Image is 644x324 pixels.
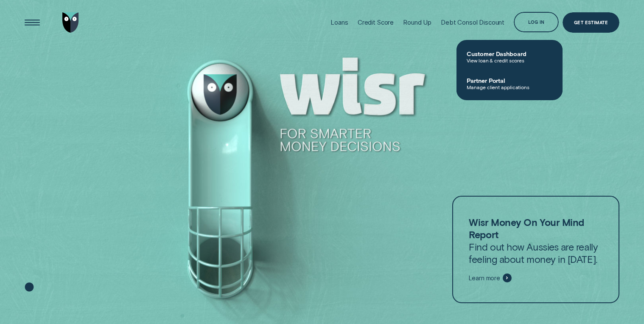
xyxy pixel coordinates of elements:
[469,274,500,282] span: Learn more
[456,43,563,70] a: Customer DashboardView loan & credit scores
[403,18,431,26] div: Round Up
[62,12,79,33] img: Wisr
[452,196,619,303] a: Wisr Money On Your Mind ReportFind out how Aussies are really feeling about money in [DATE].Learn...
[22,12,42,33] button: Open Menu
[467,50,552,57] span: Customer Dashboard
[469,216,584,240] strong: Wisr Money On Your Mind Report
[441,18,504,26] div: Debt Consol Discount
[467,57,552,63] span: View loan & credit scores
[358,18,394,26] div: Credit Score
[467,84,552,90] span: Manage client applications
[330,18,348,26] div: Loans
[456,70,563,97] a: Partner PortalManage client applications
[563,12,619,33] a: Get Estimate
[467,77,552,84] span: Partner Portal
[514,12,559,32] button: Log in
[469,216,602,265] p: Find out how Aussies are really feeling about money in [DATE].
